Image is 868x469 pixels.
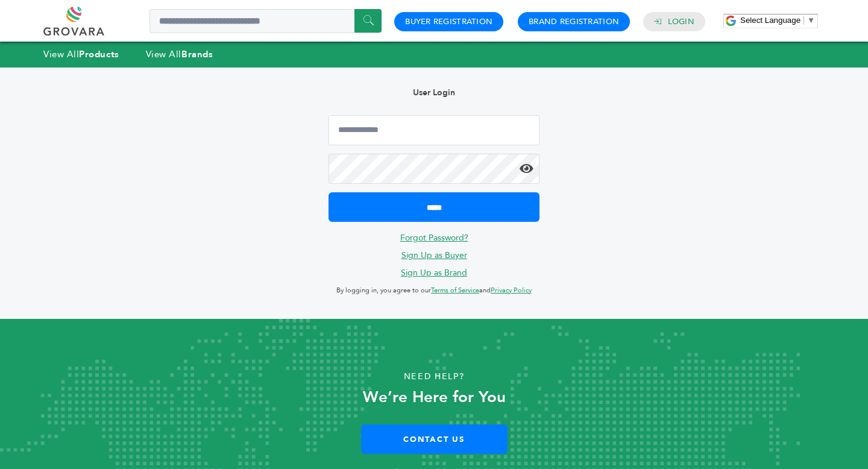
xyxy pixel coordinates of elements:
strong: Products [79,48,119,60]
strong: We’re Here for You [363,386,506,408]
input: Email Address [329,115,539,145]
a: Brand Registration [529,16,619,27]
a: Contact Us [361,424,508,454]
a: Terms of Service [431,286,479,295]
span: ​ [804,16,804,25]
strong: Brands [181,48,213,60]
a: Select Language​ [740,16,815,25]
b: User Login [413,87,455,98]
a: Login [668,16,694,27]
span: ▼ [807,16,815,25]
a: Buyer Registration [405,16,492,27]
input: Search a product or brand... [149,9,382,33]
span: Select Language [740,16,800,25]
a: Privacy Policy [491,286,532,295]
a: View AllProducts [43,48,119,60]
a: Forgot Password? [400,232,468,244]
input: Password [329,154,539,184]
a: View AllBrands [146,48,213,60]
p: Need Help? [43,368,825,386]
a: Sign Up as Brand [401,267,467,279]
p: By logging in, you agree to our and [329,283,539,298]
a: Sign Up as Buyer [401,250,467,261]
